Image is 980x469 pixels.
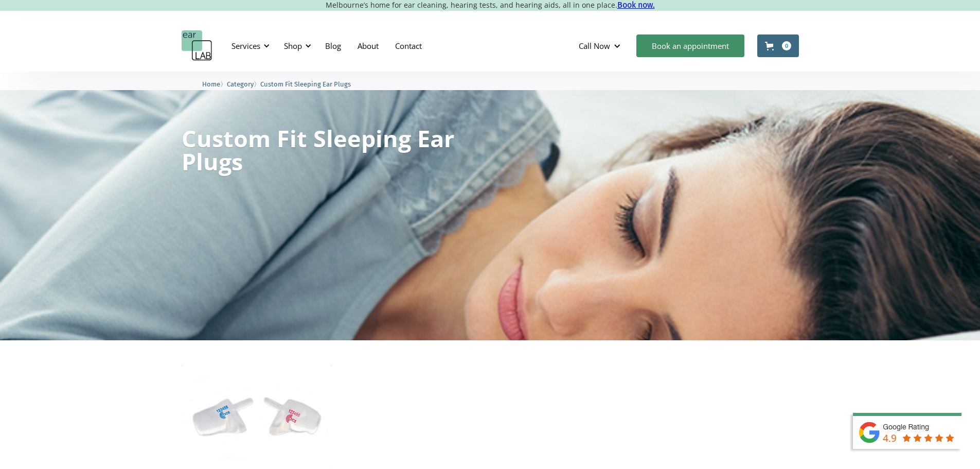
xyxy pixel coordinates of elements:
[278,30,314,61] div: Shop
[182,30,212,61] a: home
[757,34,799,57] a: Open cart
[202,79,227,90] li: 〉
[387,31,430,61] a: Contact
[349,31,387,61] a: About
[636,34,744,57] a: Book an appointment
[231,41,260,51] div: Services
[260,80,351,88] span: Custom Fit Sleeping Ear Plugs
[579,41,610,51] div: Call Now
[782,41,791,50] div: 0
[182,127,455,173] h1: Custom Fit Sleeping Ear Plugs
[284,41,302,51] div: Shop
[202,79,220,89] a: Home
[227,79,254,89] a: Category
[225,30,273,61] div: Services
[227,79,260,90] li: 〉
[571,30,631,61] div: Call Now
[260,79,351,89] a: Custom Fit Sleeping Ear Plugs
[202,80,220,88] span: Home
[317,31,349,61] a: Blog
[227,80,254,88] span: Category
